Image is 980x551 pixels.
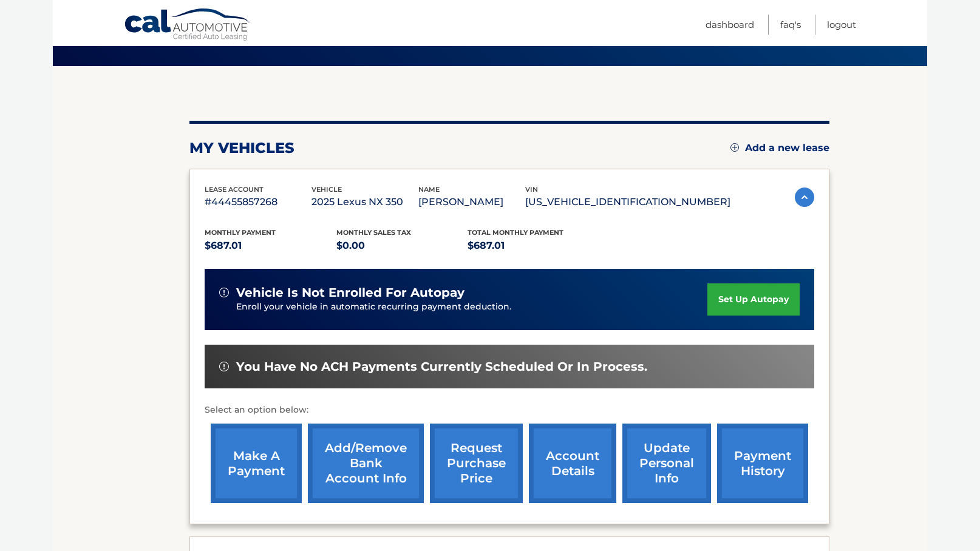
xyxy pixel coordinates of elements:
[236,300,707,314] p: Enroll your vehicle in automatic recurring payment deduction.
[418,194,525,211] p: [PERSON_NAME]
[219,288,229,297] img: alert-white.svg
[311,185,342,194] span: vehicle
[205,403,814,417] p: Select an option below:
[205,228,276,237] span: Monthly Payment
[525,185,538,194] span: vin
[189,139,294,157] h2: my vehicles
[311,194,418,211] p: 2025 Lexus NX 350
[236,359,647,374] span: You have no ACH payments currently scheduled or in process.
[468,237,599,254] p: $687.01
[780,15,801,35] a: FAQ's
[529,424,616,503] a: account details
[468,228,563,237] span: Total Monthly Payment
[308,424,424,503] a: Add/Remove bank account info
[336,237,468,254] p: $0.00
[219,362,229,371] img: alert-white.svg
[827,15,856,35] a: Logout
[622,424,711,503] a: update personal info
[707,283,800,316] a: set up autopay
[706,15,754,35] a: Dashboard
[336,228,411,237] span: Monthly sales Tax
[205,194,311,211] p: #44455857268
[717,424,808,503] a: payment history
[795,188,814,207] img: accordion-active.svg
[211,424,302,503] a: make a payment
[430,424,523,503] a: request purchase price
[730,143,739,152] img: add.svg
[730,142,829,154] a: Add a new lease
[236,285,464,300] span: vehicle is not enrolled for autopay
[418,185,440,194] span: name
[124,8,251,43] a: Cal Automotive
[525,194,730,211] p: [US_VEHICLE_IDENTIFICATION_NUMBER]
[205,237,336,254] p: $687.01
[205,185,264,194] span: lease account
